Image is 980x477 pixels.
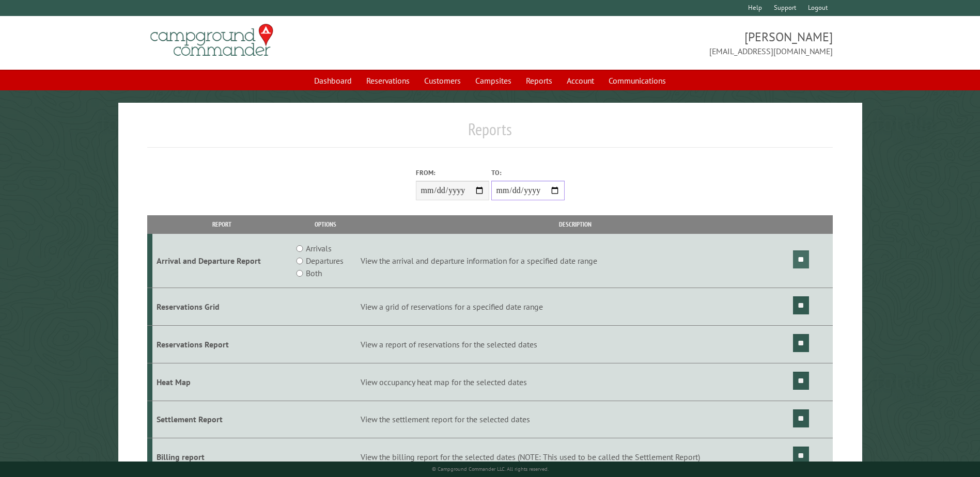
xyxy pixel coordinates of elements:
[152,234,291,288] td: Arrival and Departure Report
[152,325,291,363] td: Reservations Report
[359,401,791,438] td: View the settlement report for the selected dates
[152,438,291,476] td: Billing report
[416,168,489,178] label: From:
[147,20,276,60] img: Campground Commander
[306,255,344,267] label: Departures
[359,234,791,288] td: View the arrival and departure information for a specified date range
[359,363,791,401] td: View occupancy heat map for the selected dates
[469,71,518,90] a: Campsites
[520,71,558,90] a: Reports
[418,71,467,90] a: Customers
[306,242,332,255] label: Arrivals
[359,288,791,326] td: View a grid of reservations for a specified date range
[491,168,565,178] label: To:
[602,71,672,90] a: Communications
[291,215,359,233] th: Options
[359,215,791,233] th: Description
[308,71,358,90] a: Dashboard
[152,363,291,401] td: Heat Map
[359,325,791,363] td: View a report of reservations for the selected dates
[561,71,600,90] a: Account
[432,466,549,472] small: © Campground Commander LLC. All rights reserved.
[152,288,291,326] td: Reservations Grid
[359,438,791,476] td: View the billing report for the selected dates (NOTE: This used to be called the Settlement Report)
[306,267,322,279] label: Both
[152,401,291,438] td: Settlement Report
[490,28,833,57] span: [PERSON_NAME] [EMAIL_ADDRESS][DOMAIN_NAME]
[152,215,291,233] th: Report
[147,119,832,148] h1: Reports
[360,71,416,90] a: Reservations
